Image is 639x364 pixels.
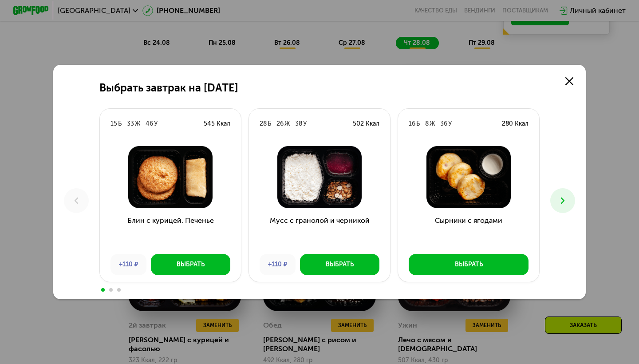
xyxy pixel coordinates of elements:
div: Выбрать [177,260,205,269]
div: Б [416,119,420,128]
h3: Сырники с ягодами [398,215,539,247]
div: Выбрать [326,260,354,269]
div: Ж [135,119,140,128]
h2: Выбрать завтрак на [DATE] [99,82,238,94]
div: 8 [425,119,429,128]
div: 15 [110,119,117,128]
div: У [448,119,452,128]
div: Б [268,119,271,128]
h3: Блин с курицей. Печенье [100,215,241,247]
div: 38 [295,119,302,128]
div: 28 [260,119,267,128]
div: 26 [276,119,284,128]
div: 46 [146,119,153,128]
div: 16 [409,119,415,128]
div: +110 ₽ [260,254,296,275]
div: +110 ₽ [110,254,146,275]
h3: Мусс с гранолой и черникой [249,215,390,247]
img: Сырники с ягодами [405,146,532,208]
div: У [303,119,307,128]
div: Ж [284,119,290,128]
img: Мусс с гранолой и черникой [256,146,383,208]
div: 502 Ккал [353,119,379,128]
button: Выбрать [151,254,230,275]
div: 545 Ккал [204,119,230,128]
div: 280 Ккал [502,119,529,128]
button: Выбрать [300,254,379,275]
div: 36 [440,119,447,128]
div: Б [118,119,122,128]
div: 33 [127,119,134,128]
div: У [154,119,158,128]
div: Выбрать [455,260,483,269]
div: Ж [430,119,435,128]
img: Блин с курицей. Печенье [107,146,234,208]
button: Выбрать [409,254,529,275]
